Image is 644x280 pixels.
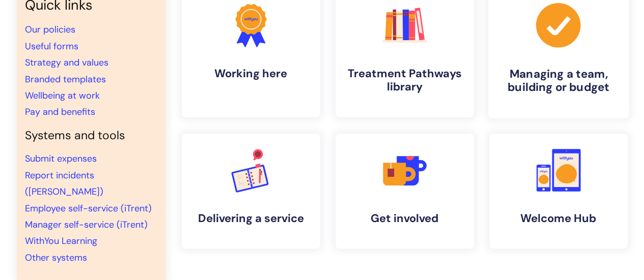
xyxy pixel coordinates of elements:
[25,235,97,247] a: WithYou Learning
[25,252,87,264] a: Other systems
[25,56,108,69] a: Strategy and values
[25,169,103,198] a: Report incidents ([PERSON_NAME])
[25,202,152,214] a: Employee self-service (iTrent)
[344,67,466,94] h4: Treatment Pathways library
[335,134,474,248] a: Get involved
[489,134,628,248] a: Welcome Hub
[190,212,312,225] h4: Delivering a service
[344,212,466,225] h4: Get involved
[190,67,312,80] h4: Working here
[25,23,75,36] a: Our policies
[25,89,100,102] a: Wellbeing at work
[25,152,97,165] a: Submit expenses
[25,219,148,231] a: Manager self-service (iTrent)
[182,134,320,248] a: Delivering a service
[25,73,106,85] a: Branded templates
[25,40,78,52] a: Useful forms
[496,67,621,95] h4: Managing a team, building or budget
[25,129,157,143] h4: Systems and tools
[25,106,95,118] a: Pay and benefits
[497,212,620,225] h4: Welcome Hub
